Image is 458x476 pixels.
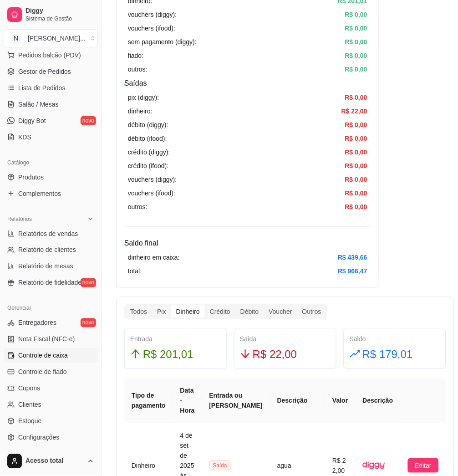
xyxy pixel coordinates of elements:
[345,161,367,171] article: R$ 0,00
[124,78,371,89] h4: Saídas
[4,226,98,241] a: Relatórios de vendas
[270,379,326,424] th: Descrição
[171,306,205,318] div: Dinheiro
[128,175,177,185] article: vouchers (diggy):
[297,306,326,318] div: Outros
[326,379,356,424] th: Valor
[4,48,98,62] button: Pedidos balcão (PDV)
[128,24,175,34] article: vouchers (ifood):
[415,461,432,471] span: Editar
[18,278,81,287] span: Relatório de fidelidade
[345,65,367,75] article: R$ 0,00
[18,351,68,360] span: Controle de caixa
[124,379,173,424] th: Tipo de pagamento
[128,148,170,158] article: crédito (diggy):
[18,400,41,409] span: Clientes
[25,7,94,15] span: Diggy
[128,120,168,130] article: débito (diggy):
[4,259,98,274] a: Relatório de mesas
[18,173,44,182] span: Produtos
[25,15,94,22] span: Sistema de Gestão
[4,170,98,184] a: Produtos
[4,430,98,445] a: Configurações
[132,461,166,471] article: Dinheiro
[4,332,98,347] a: Nota Fiscal (NFC-e)
[18,262,73,271] span: Relatório de mesas
[18,133,31,142] span: KDS
[128,107,153,117] article: dinheiro:
[253,346,297,363] span: R$ 22,00
[4,186,98,201] a: Complementos
[124,238,371,249] h4: Saldo final
[4,113,98,128] a: Diggy Botnovo
[173,379,202,424] th: Data - Hora
[350,334,440,344] div: Saldo
[345,189,367,199] article: R$ 0,00
[4,316,98,330] a: Entregadoresnovo
[18,417,41,426] span: Estoque
[28,34,86,43] div: [PERSON_NAME] ...
[4,81,98,95] a: Lista de Pedidos
[4,243,98,257] a: Relatório de clientes
[345,10,367,20] article: R$ 0,00
[205,306,235,318] div: Crédito
[4,4,98,26] a: DiggySistema de Gestão
[128,266,142,276] article: total:
[4,301,98,316] div: Gerenciar
[345,148,367,158] article: R$ 0,00
[152,306,171,318] div: Pix
[362,346,413,363] span: R$ 179,01
[240,349,251,360] span: arrow-down
[128,161,168,171] article: crédito (ifood):
[128,10,177,20] article: vouchers (diggy):
[18,318,56,328] span: Entregadores
[7,215,32,223] span: Relatórios
[4,97,98,112] a: Salão / Mesas
[264,306,297,318] div: Voucher
[18,67,71,76] span: Gestor de Pedidos
[128,189,175,199] article: vouchers (ifood):
[143,346,193,363] span: R$ 201,01
[345,134,367,144] article: R$ 0,00
[130,349,141,360] span: arrow-up
[128,65,148,75] article: outros:
[128,134,167,144] article: débito (ifood):
[408,459,439,473] button: Editar
[4,365,98,379] a: Controle de fiado
[18,335,75,344] span: Nota Fiscal (NFC-e)
[128,51,143,61] article: fiado:
[345,202,367,212] article: R$ 0,00
[128,93,159,103] article: pix (diggy):
[18,384,40,393] span: Cupons
[333,456,348,476] article: R$ 22,00
[4,64,98,79] a: Gestor de Pedidos
[345,93,367,103] article: R$ 0,00
[356,379,401,424] th: Descrição
[240,334,331,344] div: Saída
[18,100,59,109] span: Salão / Mesas
[338,266,367,276] article: R$ 966,47
[4,414,98,429] a: Estoque
[209,461,231,471] span: Saída
[128,37,197,47] article: sem pagamento (diggy):
[18,246,76,255] span: Relatório de clientes
[18,83,66,92] span: Lista de Pedidos
[345,120,367,130] article: R$ 0,00
[128,202,148,212] article: outros:
[18,116,46,125] span: Diggy Bot
[18,368,67,377] span: Controle de fiado
[4,348,98,363] a: Controle de caixa
[235,306,264,318] div: Débito
[345,37,367,47] article: R$ 0,00
[18,189,61,198] span: Complementos
[4,29,98,47] button: Select a team
[4,398,98,412] a: Clientes
[4,381,98,396] a: Cupons
[4,130,98,144] a: KDS
[18,433,59,442] span: Configurações
[130,334,221,344] div: Entrada
[128,253,180,263] article: dinheiro em caixa:
[25,457,83,466] span: Acesso total
[125,306,152,318] div: Todos
[4,276,98,290] a: Relatório de fidelidadenovo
